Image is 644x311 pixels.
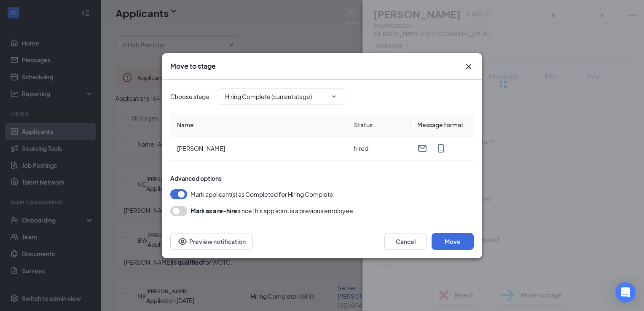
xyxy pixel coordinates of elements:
button: Close [464,62,474,72]
td: hired [347,137,411,161]
svg: Eye [177,236,188,247]
span: Choose stage : [170,92,211,101]
th: Status [347,113,411,137]
div: Advanced options [170,174,474,182]
th: Message format [411,113,474,137]
span: [PERSON_NAME] [177,145,225,152]
button: Cancel [384,233,427,250]
svg: ChevronDown [330,93,337,100]
svg: Cross [464,62,474,72]
h3: Move to stage [170,62,216,71]
button: Preview notificationEye [170,233,253,250]
svg: Email [417,143,427,153]
span: Mark applicant(s) as Completed for Hiring Complete [191,189,333,199]
svg: MobileSms [436,143,446,153]
div: Open Intercom Messenger [615,282,636,303]
th: Name [170,113,347,137]
button: Move [432,233,474,250]
div: since this applicant is a previous employee. [191,206,355,215]
b: Mark as a re-hire [191,207,237,214]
